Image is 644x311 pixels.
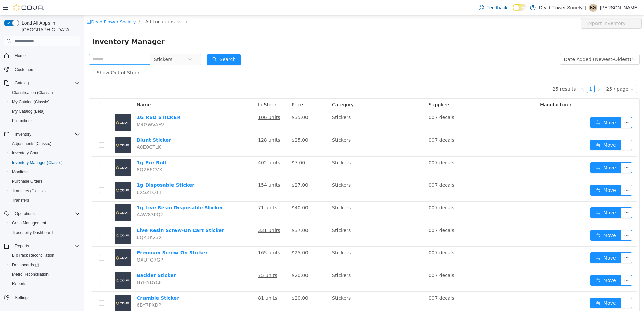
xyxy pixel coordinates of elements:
[539,4,582,12] p: Dead Flower Society
[12,281,26,286] span: Reports
[53,87,66,92] span: Name
[7,228,83,237] button: Traceabilty Dashboard
[30,166,47,183] img: 1g Disposable Sticker placeholder
[207,87,219,92] span: Price
[15,80,29,86] span: Catalog
[1,292,83,302] button: Settings
[9,280,80,288] span: Reports
[503,70,510,77] a: 1
[7,186,83,196] button: Transfers (Classic)
[7,97,83,107] button: My Catalog (Classic)
[537,147,548,158] button: icon: ellipsis
[476,1,510,14] a: Feedback
[12,242,32,250] button: Reports
[600,4,639,12] p: [PERSON_NAME]
[9,177,80,185] span: Purchase Orders
[12,210,80,218] span: Operations
[53,174,77,179] span: 6X5ZTQ1T
[9,177,45,185] a: Purchase Orders
[54,4,56,9] span: /
[53,144,82,150] a: 1g Pre-Roll
[207,167,224,172] span: $27.00
[9,280,29,288] a: Reports
[30,234,47,251] img: Premium Screw-On Sticker placeholder
[12,262,39,268] span: Dashboards
[12,188,46,194] span: Transfers (Classic)
[9,117,80,125] span: Promotions
[537,214,548,225] button: icon: ellipsis
[12,66,37,74] a: Customers
[537,124,548,135] button: icon: ellipsis
[494,69,503,77] li: Previous Page
[174,99,196,105] u: 106 units
[245,164,342,186] td: Stickers
[7,107,83,116] button: My Catalog (Beta)
[7,167,83,177] button: Manifests
[10,55,59,60] span: Show Out of Stock
[12,109,45,114] span: My Catalog (Beta)
[522,70,544,77] div: 25 / page
[53,212,140,217] a: Live Resin Screw-On Cart Sticker
[585,4,586,12] p: |
[174,167,196,172] u: 154 units
[9,140,54,148] a: Adjustments (Classic)
[9,270,51,278] a: Metrc Reconciliation
[9,89,56,97] a: Classification (Classic)
[12,141,51,146] span: Adjustments (Classic)
[537,192,548,203] button: icon: ellipsis
[12,242,80,250] span: Reports
[19,20,80,33] span: Load All Apps in [GEOGRAPHIC_DATA]
[345,144,370,150] span: 007 decals
[12,169,29,175] span: Manifests
[12,160,63,165] span: Inventory Manager (Classic)
[12,51,28,60] a: Home
[506,169,537,180] button: icon: swapMove
[345,280,370,285] span: 007 decals
[506,124,537,135] button: icon: swapMove
[7,260,83,270] a: Dashboards
[12,51,80,60] span: Home
[70,39,88,49] span: Stickers
[207,189,224,195] span: $40.00
[9,270,80,278] span: Metrc Reconciliation
[12,293,32,302] a: Settings
[345,167,370,172] span: 007 decals
[9,149,43,157] a: Inventory Count
[537,102,548,112] button: icon: ellipsis
[12,130,34,138] button: Inventory
[487,4,507,11] span: Feedback
[12,210,37,218] button: Operations
[174,257,193,263] u: 75 units
[245,118,342,141] td: Stickers
[15,67,34,72] span: Customers
[345,122,370,127] span: 007 decals
[53,219,78,224] span: 6QK1K23X
[345,87,366,92] span: Suppliers
[30,121,47,138] img: Blunt Sticker placeholder
[30,256,47,273] img: Badder Sticker placeholder
[53,242,79,247] span: QXUFQ7GP
[9,251,80,260] span: BioTrack Reconciliation
[53,257,92,263] a: Badder Sticker
[248,87,269,92] span: Category
[506,192,537,203] button: icon: swapMove
[537,237,548,248] button: icon: ellipsis
[245,254,342,276] td: Stickers
[53,167,110,172] a: 1g Disposable Sticker
[7,279,83,288] button: Reports
[15,295,29,300] span: Settings
[1,130,83,139] button: Inventory
[12,220,46,226] span: Cash Management
[30,99,47,115] img: 1G RSO STICKER placeholder
[537,169,548,180] button: icon: ellipsis
[245,231,342,254] td: Stickers
[53,287,77,292] span: 6BY7PXDP
[345,235,370,240] span: 007 decals
[9,168,32,176] a: Manifests
[174,122,196,127] u: 128 units
[9,187,80,195] span: Transfers (Classic)
[589,4,597,12] div: Brittany Garrett
[245,141,342,164] td: Stickers
[9,196,32,204] a: Transfers
[9,196,80,204] span: Transfers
